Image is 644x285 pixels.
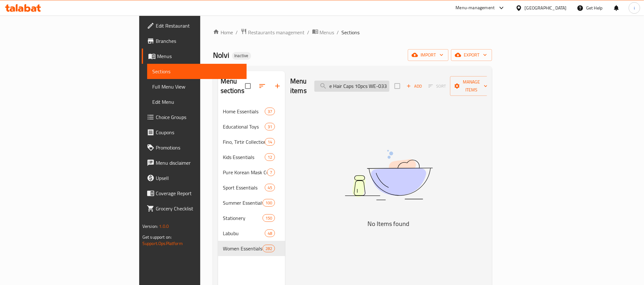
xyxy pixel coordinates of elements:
[142,125,247,140] a: Coupons
[142,222,158,230] span: Version:
[455,78,488,94] span: Manage items
[265,108,275,115] div: items
[142,49,247,64] a: Menus
[265,184,275,191] div: items
[142,170,247,186] a: Upsell
[406,83,423,90] span: Add
[263,245,275,252] div: items
[223,214,263,222] span: Stationery
[156,144,242,151] span: Promotions
[142,109,247,125] a: Choice Groups
[312,28,334,36] a: Menus
[265,230,275,236] span: 48
[265,139,275,145] span: 14
[248,29,305,36] span: Restaurants management
[413,51,443,59] span: import
[152,98,242,106] span: Edit Menu
[265,124,275,130] span: 31
[218,165,285,180] div: Pure Korean Mask Collection7
[142,140,247,155] a: Promotions
[270,78,285,94] button: Add section
[408,49,449,61] button: import
[634,4,635,11] span: i
[525,4,567,11] div: [GEOGRAPHIC_DATA]
[218,226,285,241] div: Labubu48
[218,149,285,165] div: Kids Essentials12
[223,184,265,191] span: Sport Essentials
[314,81,389,92] input: search
[142,33,247,49] a: Branches
[241,28,305,36] a: Restaurants management
[142,18,247,33] a: Edit Restaurant
[265,185,275,191] span: 45
[451,49,492,61] button: export
[404,81,424,91] button: Add
[241,79,255,93] span: Select all sections
[265,138,275,146] div: items
[156,174,242,182] span: Upsell
[263,215,275,221] span: 150
[142,239,183,248] a: Support.OpsPlatform
[456,51,487,59] span: export
[218,101,285,259] nav: Menu sections
[218,210,285,226] div: Stationery150
[147,94,247,109] a: Edit Menu
[157,52,242,60] span: Menus
[218,119,285,134] div: Educational Toys31
[265,109,275,115] span: 37
[320,29,334,36] span: Menus
[263,246,275,252] span: 282
[218,180,285,195] div: Sport Essentials45
[152,68,242,75] span: Sections
[223,123,265,130] span: Educational Toys
[307,29,310,36] li: /
[267,169,275,176] div: items
[142,186,247,201] a: Coverage Report
[156,205,242,212] span: Grocery Checklist
[223,229,265,237] span: Labubu
[265,153,275,161] div: items
[223,108,265,115] span: Home Essentials
[223,153,265,161] span: Kids Essentials
[337,29,339,36] li: /
[223,169,267,176] span: Pure Korean Mask Collection
[156,37,242,45] span: Branches
[255,78,270,94] span: Sort sections
[450,76,493,96] button: Manage items
[223,199,263,207] span: Summer Essentials
[142,201,247,216] a: Grocery Checklist
[142,155,247,170] a: Menu disclaimer
[218,134,285,149] div: Fino, Tirtir Collection14
[156,159,242,167] span: Menu disclaimer
[159,222,169,230] span: 1.0.0
[142,233,172,241] span: Get support on:
[265,123,275,130] div: items
[404,81,424,91] span: Add item
[223,138,265,146] span: Fino, Tirtir Collection
[156,129,242,136] span: Coupons
[218,195,285,210] div: Summer Essentials100
[152,83,242,90] span: Full Menu View
[213,28,492,36] nav: breadcrumb
[342,29,360,36] span: Sections
[147,64,247,79] a: Sections
[263,200,275,206] span: 100
[290,76,307,96] h2: Menu items
[309,133,468,217] img: dish.svg
[147,79,247,94] a: Full Menu View
[223,245,263,252] span: Women Essentials
[156,22,242,30] span: Edit Restaurant
[218,241,285,256] div: Women Essentials282
[456,4,495,12] div: Menu-management
[156,189,242,197] span: Coverage Report
[263,214,275,222] div: items
[265,154,275,160] span: 12
[218,104,285,119] div: Home Essentials37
